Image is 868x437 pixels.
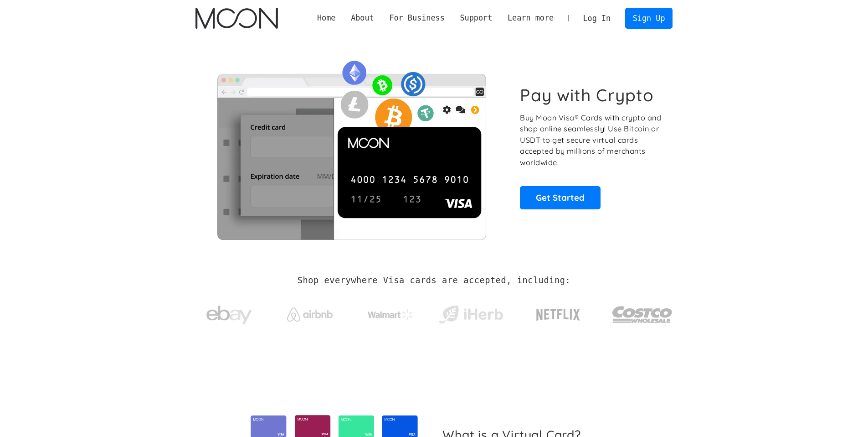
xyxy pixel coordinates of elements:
[518,294,599,331] a: Netflix
[460,12,492,24] div: Support
[437,303,505,327] img: iHerb
[389,12,444,24] div: For Business
[382,12,452,24] div: For Business
[520,112,663,168] p: Buy Moon Visa® Cards with crypto and shop online seamlessly! Use Bitcoin or USDT to get secure vi...
[625,8,673,28] a: Sign Up
[195,291,263,334] a: ebay
[195,8,278,29] a: home
[508,12,554,24] div: Learn more
[368,309,413,320] img: Walmart
[437,294,505,331] a: iHerb
[206,301,252,329] img: ebay
[520,85,654,105] h1: Pay with Crypto
[298,276,570,286] h2: Shop everywhere Visa cards are accepted, including:
[195,8,278,29] img: Moon Logo
[500,12,561,24] div: Learn more
[575,8,618,28] a: Log In
[535,303,581,326] img: Netflix
[520,186,601,209] a: Get Started
[356,300,424,325] a: Walmart
[276,298,344,326] a: Airbnb
[612,297,673,332] img: Costco
[287,307,333,322] img: Airbnb
[612,288,673,336] a: Costco
[452,12,500,24] div: Support
[351,12,374,24] div: About
[309,12,343,24] a: Home
[195,54,508,239] img: Moon Cards let you spend your crypto anywhere Visa is accepted.
[343,12,381,24] div: About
